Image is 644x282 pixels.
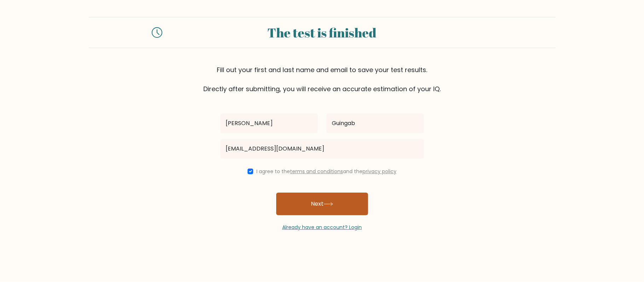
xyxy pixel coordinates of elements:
input: Last name [326,113,424,133]
a: Already have an account? Login [282,224,362,231]
div: Fill out your first and last name and email to save your test results. Directly after submitting,... [89,65,556,94]
label: I agree to the and the [256,168,396,175]
input: Email [220,139,424,159]
input: First name [220,113,318,133]
div: The test is finished [171,23,474,42]
a: terms and conditions [290,168,343,175]
button: Next [276,193,368,215]
a: privacy policy [362,168,396,175]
